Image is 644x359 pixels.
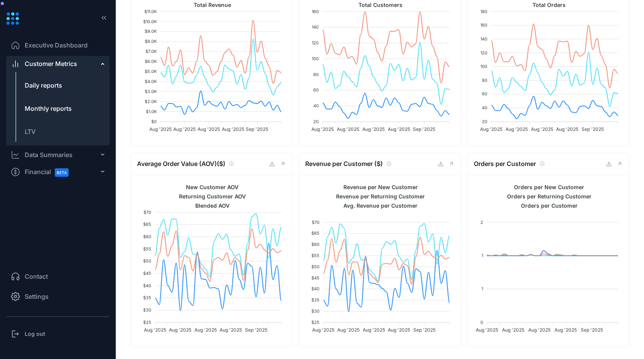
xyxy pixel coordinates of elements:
span: Settings [25,292,49,301]
tspan: $2.0K [145,99,157,104]
tspan: $45 [311,275,319,281]
tspan: 160 [312,9,319,14]
span: BETA [55,168,69,177]
tspan: Aug '2025 [502,327,524,333]
tspan: $25 [311,320,319,325]
tspan: $65 [143,222,151,227]
tspan: 120 [480,50,487,56]
tspan: $40 [143,283,151,288]
tspan: $40 [311,286,319,291]
tspan: 100 [480,64,487,69]
tspan: $50 [311,264,319,269]
tspan: Aug '2025 [528,327,550,333]
span: Returning Customer AOV [173,193,246,200]
tspan: Aug '2025 [505,126,528,132]
tspan: $10.0K [143,19,157,24]
span: Financial [25,163,76,181]
tspan: $30 [311,308,319,314]
tspan: $3.0K [145,89,157,94]
span: Blended AOV [189,202,230,209]
tspan: $70 [144,210,151,215]
tspan: Aug '2025 [480,126,502,132]
tspan: $7.0K [145,49,157,54]
tspan: $70 [312,220,319,225]
span: Revenue per New Customer [338,184,418,190]
span: Customer Metrics [25,59,77,68]
tspan: $45 [143,271,151,276]
tspan: 60 [482,91,487,97]
tspan: 120 [312,40,319,46]
tspan: 0 [480,320,483,325]
tspan: Aug '2025 [194,327,217,333]
span: New Customer AOV [180,184,238,190]
tspan: $35 [143,295,151,300]
div: Data Summaries [25,150,73,159]
span: Average Order Value (AOV)($) [137,159,225,169]
tspan: $9.0K [145,29,157,34]
tspan: Sep '2025 [245,327,267,333]
tspan: Aug '2025 [173,126,196,132]
tspan: $60 [311,242,319,247]
tspan: 140 [480,36,487,42]
tspan: Aug '2025 [362,126,385,132]
tspan: $65 [311,230,319,236]
span: Monthly reports [25,105,72,112]
tspan: $0 [151,119,157,124]
tspan: $60 [143,234,151,239]
tspan: Aug '2025 [475,327,498,333]
tspan: 100 [312,56,319,61]
tspan: Aug '2025 [149,126,172,132]
span: Total Revenue [188,2,231,8]
tspan: 160 [480,22,487,28]
tspan: $1.0K [146,109,157,114]
tspan: $8.0K [145,39,157,44]
tspan: 60 [314,87,319,93]
tspan: $55 [143,246,151,252]
tspan: Aug '2025 [388,327,411,333]
h3: Log out [25,330,45,338]
tspan: Aug '2025 [337,126,359,132]
tspan: Aug '2025 [312,126,334,132]
span: LTV [25,128,35,135]
tspan: Aug '2025 [312,327,335,333]
tspan: 180 [480,9,487,14]
tspan: $6.0K [145,59,157,64]
span: Revenue per Returning Customer [330,193,425,200]
span: Orders per Returning Customer [501,193,591,200]
tspan: $25 [143,320,151,325]
tspan: Aug '2025 [169,327,191,333]
tspan: $50 [143,258,151,264]
span: Total Customers [353,2,402,8]
tspan: $35 [311,297,319,303]
tspan: 40 [482,105,487,110]
tspan: $11.0K [144,9,157,14]
tspan: Aug '2025 [222,126,244,132]
tspan: Aug '2025 [554,327,577,333]
tspan: $5.0K [145,69,157,74]
tspan: Sep '2025 [413,126,436,132]
tspan: Sep '2025 [581,126,604,132]
span: Daily reports [25,81,62,89]
span: Avg. Revenue per Customer [338,202,418,209]
tspan: Aug '2025 [388,126,410,132]
span: Orders per New Customer [508,184,584,190]
tspan: 20 [482,119,487,124]
tspan: Sep '2025 [413,327,436,333]
tspan: Aug '2025 [556,126,578,132]
tspan: 80 [482,78,487,83]
tspan: 1 [481,253,483,258]
tspan: 1 [481,286,483,291]
span: Orders per Customer [474,159,536,169]
tspan: Aug '2025 [220,327,242,333]
tspan: Sep '2025 [581,327,603,333]
tspan: Aug '2025 [144,327,166,333]
tspan: Aug '2025 [338,327,360,333]
span: Contact [25,272,48,281]
span: Orders per Customer [515,202,577,209]
tspan: 140 [312,24,319,30]
tspan: Aug '2025 [363,327,385,333]
span: Revenue per Customer ($) [305,159,383,169]
span: Total Orders [527,2,566,8]
span: Executive Dashboard [25,41,88,50]
tspan: 40 [314,103,319,108]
